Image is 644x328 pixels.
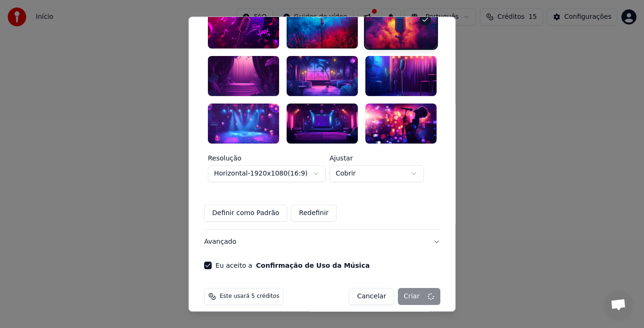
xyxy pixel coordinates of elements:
[204,230,440,254] button: Avançado
[208,155,326,161] label: Resolução
[330,155,424,161] label: Ajustar
[349,288,394,305] button: Cancelar
[215,262,370,269] label: Eu aceito a
[220,293,279,300] span: Este usará 5 créditos
[291,205,337,222] button: Redefinir
[204,205,287,222] button: Definir como Padrão
[256,262,370,269] button: Eu aceito a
